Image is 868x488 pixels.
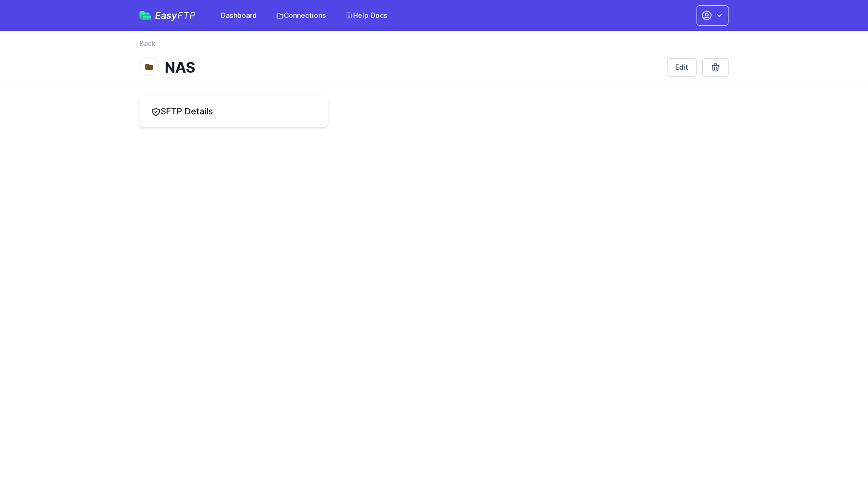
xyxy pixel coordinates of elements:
span: FTP [177,10,196,21]
nav: Breadcrumb [139,39,728,54]
h2: SFTP Details [151,106,316,117]
a: EasyFTP [139,11,196,20]
a: Dashboard [215,7,263,24]
h1: NAS [165,59,659,76]
a: Back [139,39,155,48]
a: Connections [270,7,332,24]
a: Help Docs [340,7,393,24]
span: Easy [155,11,196,20]
a: Edit [667,58,697,77]
img: easyftp_logo.png [139,11,151,20]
